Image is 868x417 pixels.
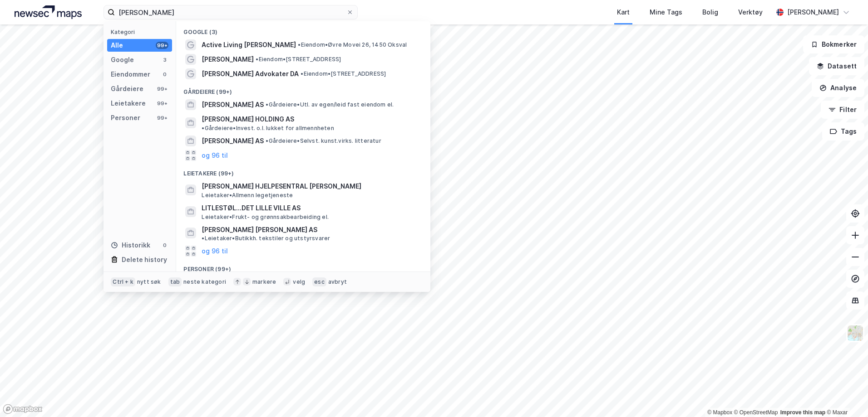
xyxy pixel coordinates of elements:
span: [PERSON_NAME] AS [202,99,264,110]
button: Filter [821,101,864,119]
span: • [266,101,268,108]
button: Datasett [809,57,864,75]
div: Ctrl + k [111,277,135,286]
span: • [202,235,204,242]
span: [PERSON_NAME] Advokater DA [202,68,299,79]
div: 0 [161,242,168,249]
div: Leietakere (99+) [176,163,430,179]
span: Leietaker • Allmenn legetjeneste [202,192,293,199]
span: • [256,56,258,63]
div: Mine Tags [650,7,682,18]
div: Historikk [111,240,150,251]
div: Google (3) [176,21,430,38]
span: • [202,125,204,131]
iframe: Chat Widget [823,373,868,417]
div: Google [111,54,134,65]
div: Gårdeiere [111,83,143,94]
span: [PERSON_NAME] HOLDING AS [202,114,294,125]
span: Active Living [PERSON_NAME] [202,39,296,50]
div: Alle [111,40,123,51]
a: Mapbox homepage [3,404,43,414]
span: • [301,70,303,77]
span: [PERSON_NAME] [PERSON_NAME] AS [202,224,317,235]
div: markere [252,278,276,286]
span: Eiendom • [STREET_ADDRESS] [256,56,341,63]
img: logo.a4113a55bc3d86da70a041830d287a7e.svg [15,5,82,19]
span: LITLESTØL...DET LILLE VILLE AS [202,203,419,213]
div: tab [168,277,182,286]
div: esc [312,277,326,286]
span: Gårdeiere • Selvst. kunst.virks. litteratur [266,137,381,145]
div: 99+ [156,42,168,49]
button: og 96 til [202,246,228,257]
div: Eiendommer [111,69,150,80]
div: nytt søk [137,278,161,286]
div: Gårdeiere (99+) [176,81,430,97]
a: OpenStreetMap [734,409,778,416]
span: [PERSON_NAME] [202,54,254,65]
div: Personer [111,112,140,123]
span: • [298,41,301,48]
span: Gårdeiere • Invest. o.l. lukket for allmennheten [202,125,334,132]
button: Bokmerker [803,35,864,53]
span: Leietaker • Frukt- og grønnsakbearbeiding el. [202,213,329,221]
div: Kontrollprogram for chat [823,373,868,417]
div: [PERSON_NAME] [787,7,839,18]
span: Leietaker • Butikkh. tekstiler og utstyrsvarer [202,235,330,242]
div: 99+ [156,100,168,107]
div: Leietakere [111,98,146,109]
span: [PERSON_NAME] AS [202,136,264,146]
span: Gårdeiere • Utl. av egen/leid fast eiendom el. [266,101,394,108]
div: Verktøy [738,7,763,18]
span: [PERSON_NAME] HJELPESENTRAL [PERSON_NAME] [202,181,419,192]
a: Improve this map [780,409,825,416]
div: 0 [161,71,168,78]
span: Eiendom • Øvre Movei 26, 1450 Oksval [298,41,407,48]
span: • [266,137,268,144]
div: 3 [161,56,168,63]
input: Søk på adresse, matrikkel, gårdeiere, leietakere eller personer [115,5,346,19]
button: og 96 til [202,150,228,161]
button: Analyse [812,79,864,97]
div: Kart [617,7,630,18]
div: Bolig [702,7,718,18]
div: avbryt [328,278,347,286]
div: 99+ [156,85,168,92]
div: neste kategori [183,278,226,286]
div: Personer (99+) [176,258,430,275]
div: 99+ [156,114,168,121]
div: velg [293,278,305,286]
div: Delete history [122,254,167,265]
img: Z [847,325,864,342]
a: Mapbox [707,409,732,416]
span: Eiendom • [STREET_ADDRESS] [301,70,386,78]
button: Tags [822,122,864,141]
div: Kategori [111,29,172,35]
